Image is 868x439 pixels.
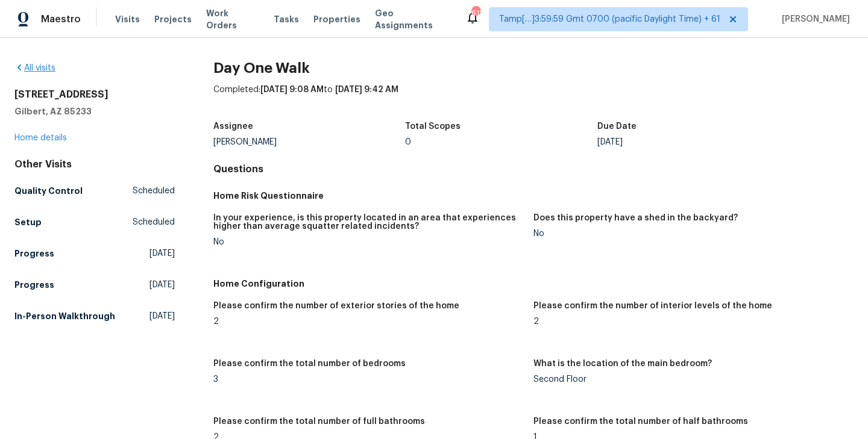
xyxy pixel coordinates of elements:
span: Scheduled [133,185,175,197]
h5: Gilbert, AZ 85233 [14,105,175,117]
h4: Questions [213,163,854,175]
div: No [533,229,844,238]
h5: Quality Control [14,185,83,197]
span: Work Orders [206,7,259,31]
span: [DATE] 9:42 AM [335,86,398,94]
span: [DATE] [149,310,175,322]
span: [PERSON_NAME] [777,13,850,25]
span: Properties [313,13,360,25]
span: Projects [154,13,192,25]
h5: Due Date [597,122,637,131]
span: Geo Assignments [375,7,451,31]
h5: Setup [14,216,42,228]
h5: Does this property have a shed in the backyard? [533,214,738,222]
h5: Please confirm the total number of half bathrooms [533,417,748,426]
span: Visits [115,13,140,25]
span: Scheduled [133,216,175,228]
span: Maestro [41,13,81,25]
span: Tamp[…]3:59:59 Gmt 0700 (pacific Daylight Time) + 61 [499,13,720,25]
div: Completed: to [213,84,854,115]
a: Progress[DATE] [14,243,175,264]
h5: Please confirm the number of exterior stories of the home [213,302,459,310]
h5: Home Configuration [213,278,854,290]
h2: Day One Walk [213,62,854,74]
div: [PERSON_NAME] [213,138,406,146]
h5: Progress [14,279,54,291]
div: [DATE] [597,138,790,146]
a: Home details [14,134,67,142]
h5: In-Person Walkthrough [14,310,115,322]
h5: Please confirm the number of interior levels of the home [533,302,772,310]
div: No [213,238,524,246]
h5: Total Scopes [405,122,461,131]
span: Tasks [274,15,299,23]
span: [DATE] [149,279,175,291]
div: 2 [213,317,524,326]
a: Progress[DATE] [14,274,175,296]
a: All visits [14,64,55,72]
div: 612 [471,7,480,19]
h5: Please confirm the total number of full bathrooms [213,417,425,426]
a: SetupScheduled [14,211,175,233]
h2: [STREET_ADDRESS] [14,89,175,101]
h5: What is the location of the main bedroom? [533,360,712,368]
span: [DATE] [149,248,175,260]
h5: Please confirm the total number of bedrooms [213,360,406,368]
h5: In your experience, is this property located in an area that experiences higher than average squa... [213,214,524,231]
a: In-Person Walkthrough[DATE] [14,305,175,327]
div: 3 [213,375,524,384]
div: 2 [533,317,844,326]
div: Second Floor [533,375,844,384]
div: 0 [405,138,597,146]
span: [DATE] 9:08 AM [260,86,324,94]
h5: Home Risk Questionnaire [213,190,854,202]
h5: Progress [14,248,54,260]
div: Other Visits [14,158,175,170]
a: Quality ControlScheduled [14,180,175,202]
h5: Assignee [213,122,253,131]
